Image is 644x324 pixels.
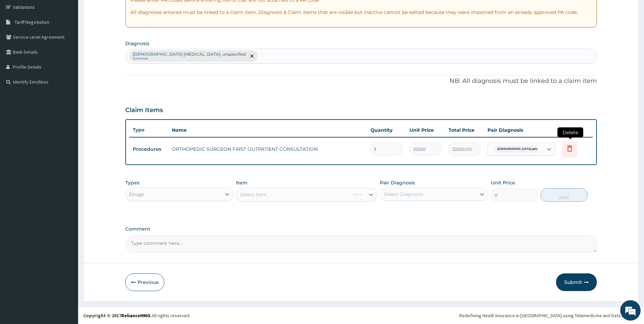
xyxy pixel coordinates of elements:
div: Minimize live chat window [111,3,128,20]
button: Previous [125,273,164,291]
div: Chat with us now [35,38,114,47]
th: Name [168,123,367,137]
th: Total Price [445,123,484,137]
span: Tariff Negotiation [15,19,49,25]
label: Pair Diagnosis [380,179,415,186]
th: Unit Price [406,123,445,137]
small: Confirmed [133,57,246,60]
label: Diagnosis [125,40,149,47]
span: remove selection option [249,53,255,59]
th: Type [129,124,168,136]
strong: Copyright © 2017 . [83,312,152,319]
button: Add [540,188,588,202]
a: RelianceHMO [121,312,150,319]
label: Comment [125,226,597,232]
label: Types [125,180,140,186]
img: d_794563401_company_1708531726252_794563401 [13,34,27,51]
span: [DEMOGRAPHIC_DATA] pelvic inflammatory dis... [494,146,569,152]
th: Pair Diagnosis [484,123,559,137]
label: Unit Price [491,179,515,186]
th: Actions [559,123,593,137]
textarea: Type your message and hit 'Enter' [3,185,129,209]
button: Submit [556,273,597,291]
p: All diagnoses entered must be linked to a claim item. Diagnosis & Claim Items that are visible bu... [130,9,592,16]
div: Redefining Heath Insurance in [GEOGRAPHIC_DATA] using Telemedicine and Data Science! [459,312,639,319]
th: Quantity [367,123,406,137]
span: We're online! [39,86,94,154]
div: Drugs [129,191,144,198]
span: Delete [557,127,583,138]
div: Select Diagnosis [384,191,423,198]
td: ORTHOPEDIC SURGEON FIRST OUTPATIENT CONSULTATION [168,142,367,156]
td: Procedures [129,143,168,156]
label: Item [236,179,247,186]
p: NB: All diagnosis must be linked to a claim item [125,77,597,86]
h3: Claim Items [125,107,163,114]
footer: All rights reserved. [78,307,644,324]
p: [DEMOGRAPHIC_DATA] [MEDICAL_DATA], unspecified [133,52,246,57]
